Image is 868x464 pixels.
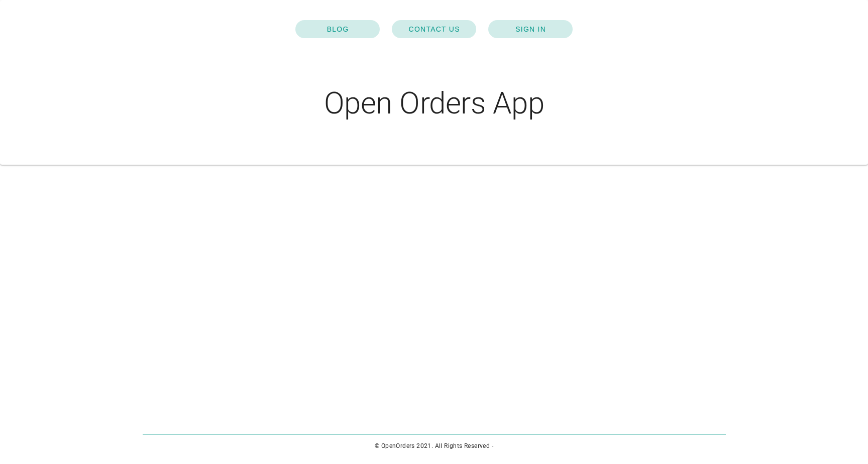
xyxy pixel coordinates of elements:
span: BLOG [305,25,370,33]
a: SIGN IN [488,20,573,38]
span: CONTACT US [402,25,466,33]
div: Open Orders App [8,80,860,127]
a: CONTACT US [392,20,476,38]
div: © OpenOrders 2021. All Rights Reserved - [143,441,726,451]
a: BLOG [295,20,380,38]
span: SIGN IN [498,25,563,33]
